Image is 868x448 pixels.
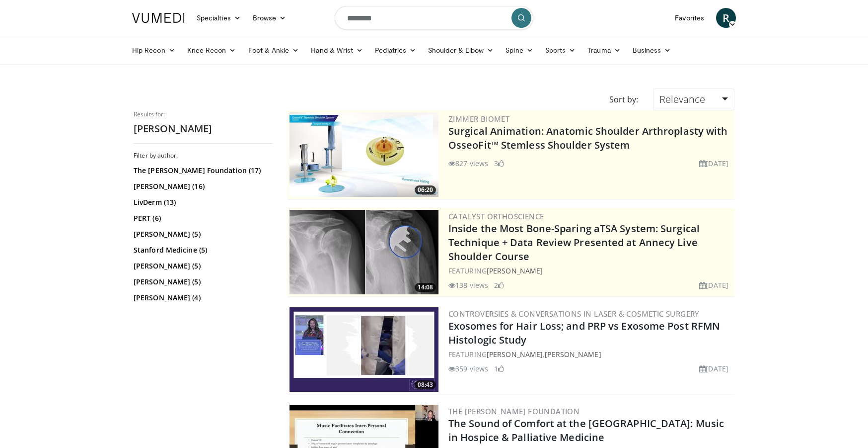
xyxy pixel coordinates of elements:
span: 06:20 [415,185,436,194]
a: Sports [539,40,582,60]
a: Business [627,40,677,60]
div: FEATURING , [448,349,732,359]
a: Spine [500,40,539,60]
li: 1 [494,363,504,374]
a: Hand & Wrist [305,40,369,60]
a: Pediatrics [369,40,422,60]
a: Relevance [653,89,734,110]
p: Results for: [134,110,273,118]
a: [PERSON_NAME] [487,350,543,359]
img: b3be41c6-95ee-4b79-8a3b-e314e20d053a.300x170_q85_crop-smart_upscale.jpg [289,307,438,392]
img: VuMedi Logo [132,13,185,23]
li: [DATE] [699,363,728,374]
a: [PERSON_NAME] (5) [134,277,270,287]
img: 9f15458b-d013-4cfd-976d-a83a3859932f.300x170_q85_crop-smart_upscale.jpg [289,210,438,294]
a: 06:20 [289,112,438,197]
a: Shoulder & Elbow [422,40,500,60]
a: Favorites [669,8,710,28]
li: [DATE] [699,158,728,169]
a: [PERSON_NAME] (4) [134,293,270,303]
li: 827 views [448,158,488,169]
a: Inside the Most Bone-Sparing aTSA System: Surgical Technique + Data Review Presented at Annecy Li... [448,222,700,263]
span: Relevance [659,92,705,106]
li: 359 views [448,363,488,374]
div: Sort by: [602,89,646,110]
span: 08:43 [415,380,436,389]
a: Browse [247,8,292,28]
a: The [PERSON_NAME] Foundation (17) [134,166,270,176]
a: Exosomes for Hair Loss; and PRP vs Exosome Post RFMN Histologic Study [448,319,720,347]
a: [PERSON_NAME] (16) [134,181,270,191]
a: 14:08 [289,210,438,294]
a: Stanford Medicine (5) [134,245,270,255]
a: Hip Recon [126,40,181,60]
li: 138 views [448,280,488,290]
a: PERT (6) [134,213,270,223]
a: Zimmer Biomet [448,114,509,124]
a: Specialties [191,8,247,28]
a: Knee Recon [181,40,242,60]
a: [PERSON_NAME] (5) [134,229,270,239]
a: The Sound of Comfort at the [GEOGRAPHIC_DATA]: Music in Hospice & Palliative Medicine [448,417,724,444]
a: Catalyst OrthoScience [448,211,544,221]
img: 84e7f812-2061-4fff-86f6-cdff29f66ef4.300x170_q85_crop-smart_upscale.jpg [289,112,438,197]
a: The [PERSON_NAME] Foundation [448,406,579,416]
li: 2 [494,280,504,290]
a: Trauma [581,40,627,60]
span: 14:08 [415,283,436,292]
a: [PERSON_NAME] (5) [134,261,270,271]
input: Search topics, interventions [335,6,533,30]
a: LivDerm (13) [134,197,270,207]
div: FEATURING [448,266,732,276]
a: Controversies & Conversations in Laser & Cosmetic Surgery [448,309,700,319]
a: Surgical Animation: Anatomic Shoulder Arthroplasty with OsseoFit™ Stemless Shoulder System [448,124,728,152]
a: [PERSON_NAME] [487,266,543,275]
li: [DATE] [699,280,728,290]
h3: Filter by author: [134,152,273,160]
li: 3 [494,158,504,169]
a: 08:43 [289,307,438,392]
a: Foot & Ankle [242,40,305,60]
a: R [716,8,736,28]
h2: [PERSON_NAME] [134,122,273,135]
a: [PERSON_NAME] [545,350,601,359]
